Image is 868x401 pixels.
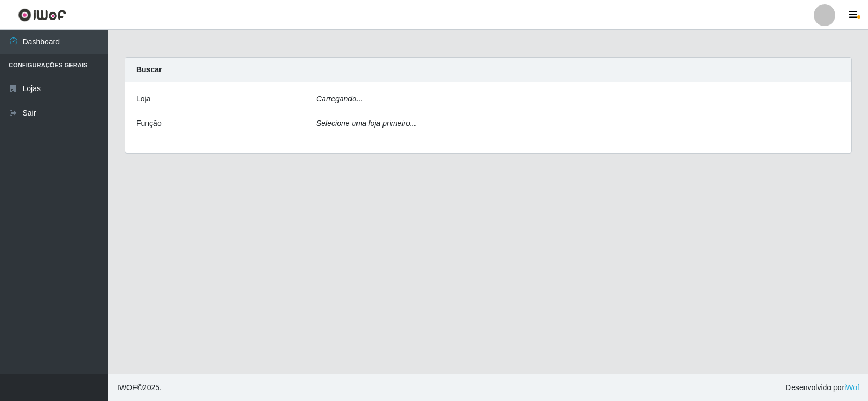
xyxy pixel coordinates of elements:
[844,383,859,392] a: iWof
[136,93,150,105] label: Loja
[117,383,137,392] span: IWOF
[136,118,162,129] label: Função
[316,119,416,128] i: Selecione uma loja primeiro...
[316,94,363,103] i: Carregando...
[136,65,162,74] strong: Buscar
[18,8,66,22] img: CoreUI Logo
[117,382,162,393] span: © 2025 .
[786,382,859,393] span: Desenvolvido por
